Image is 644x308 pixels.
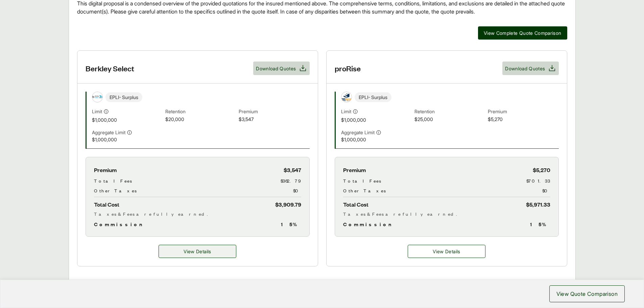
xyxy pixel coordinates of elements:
[92,116,163,123] span: $1,000,000
[335,63,361,73] h3: proRise
[533,165,550,174] span: $5,270
[94,200,119,209] span: Total Cost
[408,245,485,258] button: View Details
[414,116,485,123] span: $25,000
[341,136,412,143] span: $1,000,000
[159,245,236,258] button: View Details
[502,62,558,75] button: Download Quotes
[526,200,550,209] span: $5,971.33
[281,177,301,184] span: $362.79
[343,165,366,174] span: Premium
[341,129,375,136] span: Aggregate Limit
[343,177,381,184] span: Total Fees
[293,187,301,194] span: $0
[526,177,550,184] span: $701.33
[556,290,618,298] span: View Quote Comparison
[284,165,301,174] span: $3,547
[165,116,236,123] span: $20,000
[355,92,391,102] span: EPLI - Surplus
[94,220,145,228] span: Commission
[488,116,558,123] span: $5,270
[505,65,545,72] span: Download Quotes
[94,187,137,194] span: Other Taxes
[414,108,485,116] span: Retention
[343,187,386,194] span: Other Taxes
[184,248,211,255] span: View Details
[343,200,368,209] span: Total Cost
[94,165,117,174] span: Premium
[165,108,236,116] span: Retention
[92,92,102,102] img: Berkley Select
[105,92,142,102] span: EPLI - Surplus
[343,210,550,217] div: Taxes & Fees are fully earned.
[343,220,395,228] span: Commission
[530,220,550,228] span: 15 %
[433,248,460,255] span: View Details
[478,26,567,40] button: View Complete Quote Comparison
[159,245,236,258] a: Berkley Select details
[341,116,412,123] span: $1,000,000
[239,108,309,116] span: Premium
[253,62,309,75] button: Download Quotes
[484,29,562,37] span: View Complete Quote Comparison
[341,108,351,115] span: Limit
[92,129,125,136] span: Aggregate Limit
[488,108,558,116] span: Premium
[341,92,352,102] img: proRise Insurance Services LLC
[281,220,301,228] span: 15 %
[256,65,296,72] span: Download Quotes
[86,63,134,73] h3: Berkley Select
[275,200,301,209] span: $3,909.79
[408,245,485,258] a: proRise details
[239,116,309,123] span: $3,547
[94,177,132,184] span: Total Fees
[92,136,163,143] span: $1,000,000
[92,108,102,115] span: Limit
[94,210,301,217] div: Taxes & Fees are fully earned.
[542,187,550,194] span: $0
[549,285,625,302] button: View Quote Comparison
